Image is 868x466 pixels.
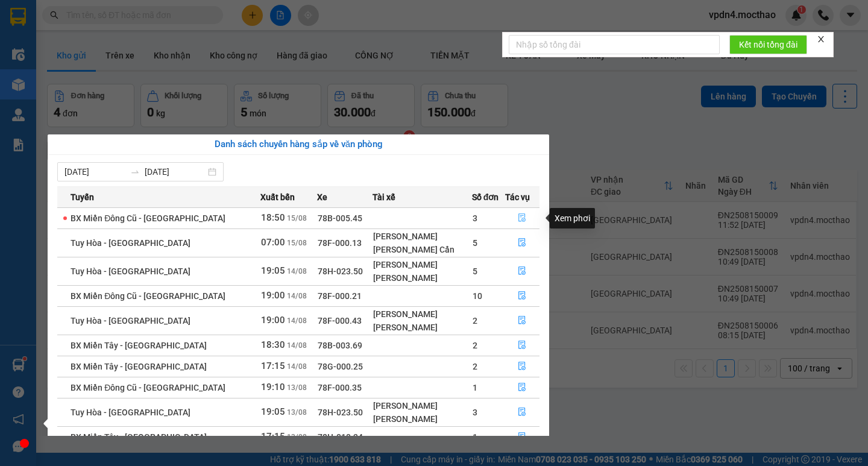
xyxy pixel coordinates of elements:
span: 18:50 [261,212,285,223]
span: 78G-000.25 [318,362,363,371]
button: file-done [506,311,539,330]
span: 78F-000.21 [318,291,362,301]
button: file-done [506,427,539,447]
span: Tài xế [373,190,395,204]
div: Xem phơi [550,208,595,228]
div: 0334349823 [141,52,263,69]
span: 78F-000.13 [318,238,362,248]
div: [PERSON_NAME] [373,399,471,412]
span: 2 [473,341,477,350]
span: file-done [518,291,526,301]
div: [PERSON_NAME] [373,321,471,334]
span: file-done [518,238,526,248]
span: 15/08 [287,239,307,247]
span: 14/08 [287,341,307,350]
span: 14/08 [287,316,307,325]
span: 19:05 [261,265,285,276]
span: 78F-000.35 [318,383,362,392]
span: 14/08 [287,267,307,276]
span: 2 [473,316,477,326]
span: to [130,167,140,177]
span: file-done [518,383,526,392]
span: Tuy Hòa - [GEOGRAPHIC_DATA] [71,238,190,248]
span: 10 [473,291,482,301]
div: [PERSON_NAME] [373,412,471,426]
span: file-done [518,362,526,371]
span: Gửi: [10,10,29,23]
span: Xuất bến [260,190,295,204]
div: 0911522884 [10,52,133,69]
button: file-done [506,233,539,253]
input: Từ ngày [64,165,125,178]
span: 3 [473,408,477,417]
span: BX Miền Đông Cũ - [GEOGRAPHIC_DATA] [71,291,225,301]
div: Danh sách chuyến hàng sắp về văn phòng [57,137,539,152]
span: file-done [518,408,526,417]
span: 78H-023.50 [318,408,363,417]
div: [GEOGRAPHIC_DATA] [141,10,263,37]
span: BX Miền Đông Cũ - [GEOGRAPHIC_DATA] [71,213,225,223]
span: Xe [317,190,327,204]
span: 13/08 [287,383,307,392]
span: 13/08 [287,408,307,417]
span: file-done [518,316,526,326]
span: 19:10 [261,382,285,392]
span: 18:30 [261,339,285,350]
span: BX Miền Tây - [GEOGRAPHIC_DATA] [71,432,207,442]
div: [PERSON_NAME] Cẩn [373,243,471,256]
span: 19:00 [261,290,285,301]
button: file-done [506,336,539,355]
button: file-done [506,286,539,306]
span: 1 [473,383,477,392]
div: 0 [141,69,263,83]
span: Số đơn [472,190,499,204]
span: 3 [473,213,477,223]
div: NHUNG [10,37,133,52]
span: BX Miền Tây - [GEOGRAPHIC_DATA] [71,341,207,350]
span: file-done [518,266,526,276]
button: file-done [506,209,539,228]
span: file-done [518,341,526,350]
span: file-done [518,213,526,223]
span: Tuy Hòa - [GEOGRAPHIC_DATA] [71,316,190,326]
span: 07:00 [261,237,285,248]
input: Đến ngày [145,165,206,178]
span: BX Miền Đông Cũ - [GEOGRAPHIC_DATA] [71,383,225,392]
span: 14/08 [287,362,307,371]
span: 78B-005.45 [318,213,362,223]
span: 78H-023.50 [318,266,363,276]
span: 15/08 [287,214,307,222]
span: 78F-000.43 [318,316,362,326]
span: 5 [473,266,477,276]
button: file-done [506,378,539,397]
button: Kết nối tổng đài [729,35,807,54]
span: Tuy Hòa - [GEOGRAPHIC_DATA] [71,266,190,276]
span: file-done [518,432,526,442]
button: file-done [506,262,539,281]
span: 14/08 [287,292,307,300]
span: Nhận: [141,10,170,23]
span: 19:05 [261,406,285,417]
span: Tác vụ [505,190,530,204]
span: BX Miền Tây - [GEOGRAPHIC_DATA] [71,362,207,371]
button: file-done [506,357,539,376]
span: 78H-010.34 [318,432,363,442]
div: [PERSON_NAME] [373,307,471,321]
div: [PERSON_NAME] [373,230,471,243]
span: Tuyến [71,190,94,204]
span: 1 [473,432,477,442]
div: [PERSON_NAME] [373,271,471,285]
div: [PERSON_NAME] [373,258,471,271]
span: 2 [473,362,477,371]
span: Kết nối tổng đài [739,38,797,51]
span: 13/08 [287,433,307,441]
input: Nhập số tổng đài [509,35,720,54]
button: file-done [506,403,539,422]
span: 78B-003.69 [318,341,362,350]
span: 19:00 [261,315,285,326]
div: [PERSON_NAME] [141,37,263,52]
span: swap-right [130,167,140,177]
span: close [817,35,825,43]
span: 17:15 [261,361,285,371]
span: 5 [473,238,477,248]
